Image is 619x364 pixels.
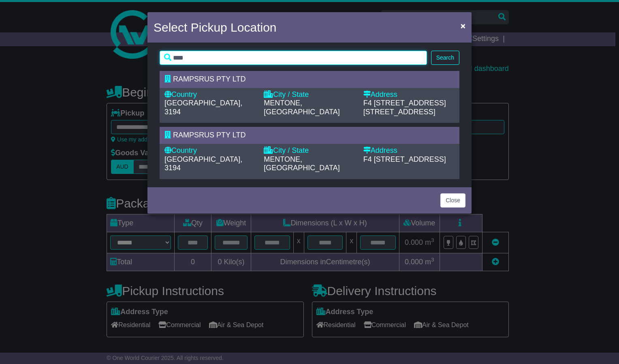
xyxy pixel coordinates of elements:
span: [GEOGRAPHIC_DATA], 3194 [164,155,242,172]
span: MENTONE, [GEOGRAPHIC_DATA] [264,155,339,172]
div: City / State [264,90,355,99]
button: Close [457,17,470,34]
span: [STREET_ADDRESS] [363,108,435,116]
span: F4 [STREET_ADDRESS] [363,99,446,107]
span: F4 [STREET_ADDRESS] [363,155,446,163]
div: Country [164,90,256,99]
div: City / State [264,146,355,155]
div: Address [363,90,455,99]
h4: Select Pickup Location [154,18,277,36]
span: MENTONE, [GEOGRAPHIC_DATA] [264,99,339,116]
span: RAMPSRUS PTY LTD [173,131,245,139]
button: Search [431,51,459,65]
span: [GEOGRAPHIC_DATA], 3194 [164,99,242,116]
div: Country [164,146,256,155]
span: RAMPSRUS PTY LTD [173,75,245,83]
div: Address [363,146,455,155]
span: × [461,21,465,30]
button: Close [440,193,465,208]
